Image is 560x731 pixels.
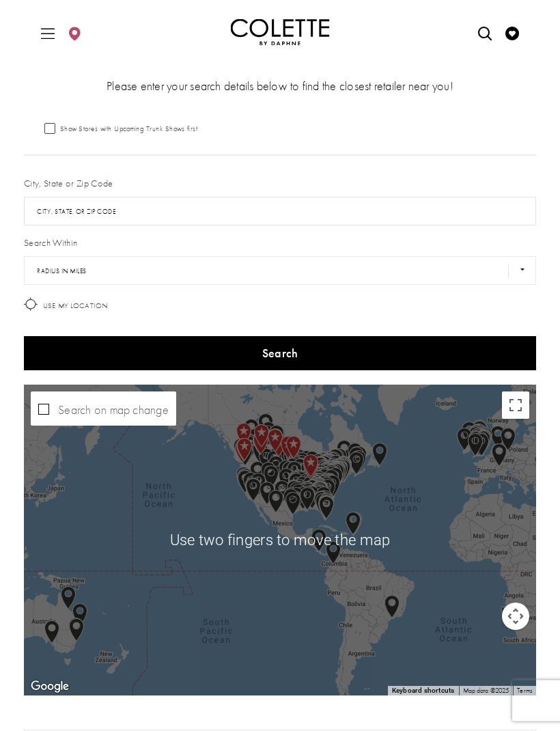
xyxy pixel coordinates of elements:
input: City, State, or ZIP Code [24,197,536,226]
div: Header Menu Left. Buttons: Hamburger menu , Store Locator [35,11,89,55]
a: Colette by Daphne Homepage [231,19,330,46]
p: Please enter your search details below to find the closest retailer near you! [24,78,536,95]
button: Toggle fullscreen view [502,392,529,419]
a: Visit Store Locator page [64,14,85,51]
button: Map camera controls [502,603,529,631]
img: Google Image #55 [27,678,72,696]
a: Open Search dialog [475,14,495,51]
div: Map with store locations [24,385,536,696]
span: Map data ©2025 [463,687,509,695]
div: Header Menu. Buttons: Search, Wishlist [472,11,526,55]
img: Colette by Daphne [231,19,330,46]
button: Search [24,337,536,371]
select: Radius In Miles [24,257,536,286]
button: Keyboard shortcuts [391,687,454,696]
a: Open this area in Google Maps (opens a new window) [27,678,72,696]
span: Toggle Main Navigation Menu [38,14,58,51]
label: City, State or Zip Code [24,177,113,191]
label: Search Within [24,236,77,250]
a: Visit Wishlist Page [502,14,522,51]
